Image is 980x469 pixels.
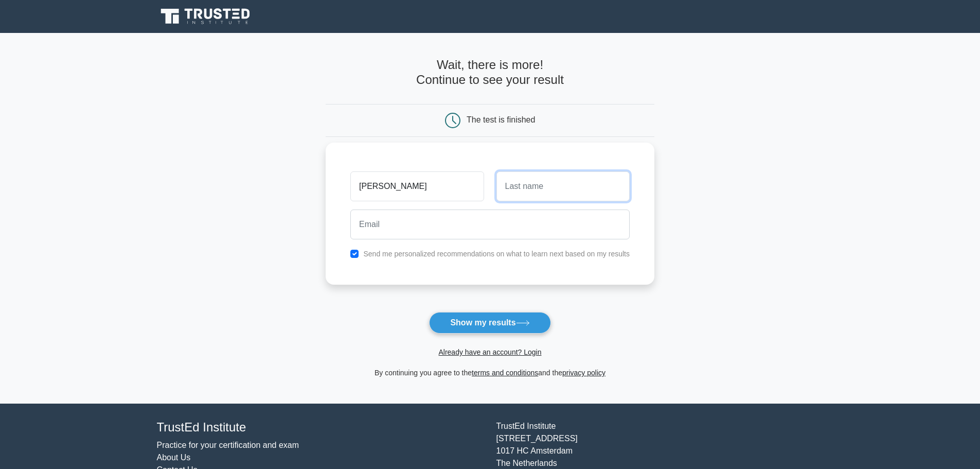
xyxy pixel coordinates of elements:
[350,171,484,201] input: First name
[326,58,654,88] h4: Wait, there is more! Continue to see your result
[350,210,630,239] input: Email
[429,312,550,334] button: Show my results
[319,367,661,379] div: By continuing you agree to the and the
[157,441,299,449] a: Practice for your certification and exam
[438,348,541,356] a: Already have an account? Login
[157,453,191,462] a: About Us
[363,250,630,258] label: Send me personalized recommendations on what to learn next based on my results
[562,369,605,377] a: privacy policy
[157,420,484,435] h4: TrustEd Institute
[472,369,538,377] a: terms and conditions
[467,115,535,124] div: The test is finished
[496,171,630,201] input: Last name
